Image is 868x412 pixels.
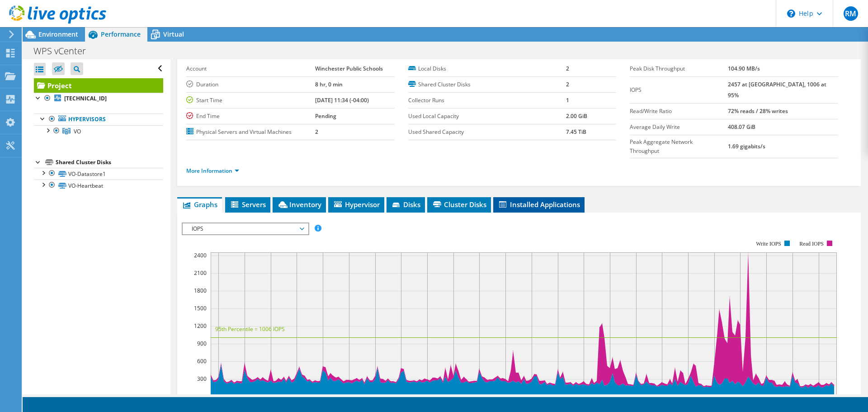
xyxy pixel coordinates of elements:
[630,64,727,73] label: Peak Disk Throughput
[187,223,303,234] span: IOPS
[728,107,788,115] b: 72% reads / 28% writes
[315,65,383,72] b: Winchester Public Schools
[186,80,315,89] label: Duration
[787,9,795,18] svg: \n
[277,200,321,209] span: Inventory
[566,81,569,88] b: 2
[38,30,78,38] span: Environment
[800,241,824,247] text: Read IOPS
[186,64,315,73] label: Account
[186,96,315,105] label: Start Time
[728,65,760,72] b: 104.90 MB/s
[215,325,285,333] text: 95th Percentile = 1006 IOPS
[34,78,163,93] a: Project
[728,81,826,99] b: 2457 at [GEOGRAPHIC_DATA], 1006 at 95%
[203,393,207,400] text: 0
[408,64,566,73] label: Local Disks
[230,200,266,209] span: Servers
[315,128,318,136] b: 2
[391,200,420,209] span: Disks
[194,287,207,294] text: 1800
[408,128,566,137] label: Used Shared Capacity
[194,251,207,259] text: 2400
[101,30,141,38] span: Performance
[194,304,207,312] text: 1500
[728,142,765,150] b: 1.69 gigabits/s
[197,340,207,347] text: 900
[34,114,163,125] a: Hypervisors
[197,375,207,383] text: 300
[408,112,566,121] label: Used Local Capacity
[315,81,343,88] b: 8 hr, 0 min
[315,112,336,120] b: Pending
[566,128,586,136] b: 7.45 TiB
[186,128,315,137] label: Physical Servers and Virtual Machines
[74,128,81,135] span: VO
[197,357,207,365] text: 600
[194,269,207,277] text: 2100
[630,137,727,156] label: Peak Aggregate Network Throughput
[56,157,163,168] div: Shared Cluster Disks
[34,168,163,180] a: VO-Datastore1
[194,322,207,330] text: 1200
[333,200,380,209] span: Hypervisor
[163,30,184,38] span: Virtual
[566,65,569,72] b: 2
[64,95,107,102] b: [TECHNICAL_ID]
[408,96,566,105] label: Collector Runs
[34,125,163,137] a: VO
[34,93,163,104] a: [TECHNICAL_ID]
[498,200,580,209] span: Installed Applications
[182,200,217,209] span: Graphs
[34,180,163,191] a: VO-Heartbeat
[630,85,727,95] label: IOPS
[844,6,858,21] span: RM
[432,200,486,209] span: Cluster Disks
[186,112,315,121] label: End Time
[566,96,569,104] b: 1
[315,96,369,104] b: [DATE] 11:34 (-04:00)
[566,112,587,120] b: 2.00 GiB
[630,123,727,132] label: Average Daily Write
[29,46,100,56] h1: WPS vCenter
[728,123,755,131] b: 408.07 GiB
[186,167,239,175] a: More Information
[756,241,781,247] text: Write IOPS
[408,80,566,89] label: Shared Cluster Disks
[630,107,727,116] label: Read/Write Ratio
